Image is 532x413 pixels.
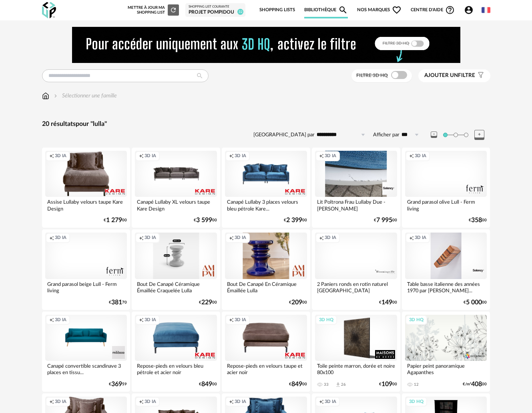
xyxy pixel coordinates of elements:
[253,132,315,138] label: [GEOGRAPHIC_DATA] par
[319,235,324,241] span: Creation icon
[42,312,130,392] a: Creation icon 3D IA Canapé convertible scandinave 3 places en tissu... €36959
[196,218,212,223] span: 3 599
[379,382,397,387] div: € 00
[471,382,482,387] span: 408
[402,312,490,392] a: 3D HQ Papier peint panoramique Agapanthes 12 €/m²40800
[170,8,177,12] span: Refresh icon
[132,229,220,310] a: Creation icon 3D IA Bout De Canapé Céramique Émaillée Craquelée Lulla €22900
[45,197,127,213] div: Assise Lullaby velours taupe Kare Design
[45,279,127,295] div: Grand parasol beige Lull - Ferm living
[464,5,477,15] span: Account Circle icon
[445,5,455,15] span: Help Circle Outline icon
[325,153,336,159] span: 3D IA
[414,382,419,387] div: 12
[194,218,217,223] div: € 00
[76,121,107,127] span: pour "lulla"
[225,197,307,213] div: Canapé Lullaby 3 places velours bleu pétrole Kare...
[304,2,348,18] a: BibliothèqueMagnify icon
[475,72,484,79] span: Filter icon
[315,197,397,213] div: Lit Poltrona Frau Lullaby Due - [PERSON_NAME]
[356,73,388,78] span: Filtre 3D HQ
[49,153,54,159] span: Creation icon
[406,397,427,407] div: 3D HQ
[312,229,400,310] a: Creation icon 3D IA 2 Paniers ronds en rotin naturel [GEOGRAPHIC_DATA] €14900
[229,153,234,159] span: Creation icon
[259,2,295,18] a: Shopping Lists
[229,399,234,405] span: Creation icon
[72,27,460,63] img: NEW%20NEW%20HQ%20NEW_V1.gif
[312,312,400,392] a: 3D HQ Toile peinte marron, dorée et noire 80x100 33 Download icon 26 €10900
[139,235,144,241] span: Creation icon
[55,317,66,323] span: 3D IA
[289,382,307,387] div: € 00
[145,317,156,323] span: 3D IA
[469,218,487,223] div: € 00
[464,300,487,305] div: € 00
[135,197,217,213] div: Canapé Lullaby XL velours taupe Kare Design
[291,382,302,387] span: 849
[225,361,307,377] div: Repose-pieds en velours taupe et acier noir
[222,312,310,392] a: Creation icon 3D IA Repose-pieds en velours taupe et acier noir €84900
[374,218,397,223] div: € 00
[402,229,490,310] a: Creation icon 3D IA Table basse italienne des années 1970 par [PERSON_NAME]... €5 00000
[405,279,487,295] div: Table basse italienne des années 1970 par [PERSON_NAME]...
[335,382,341,388] span: Download icon
[45,361,127,377] div: Canapé convertible scandinave 3 places en tissu...
[424,72,475,79] span: filtre
[145,399,156,405] span: 3D IA
[466,300,482,305] span: 5 000
[418,69,490,82] button: Ajouter unfiltre Filter icon
[49,399,54,405] span: Creation icon
[106,218,122,223] span: 1 279
[201,300,212,305] span: 229
[424,73,458,78] span: Ajouter un
[464,5,474,15] span: Account Circle icon
[325,399,336,405] span: 3D IA
[189,5,242,15] a: Shopping List courante Projet Pompidou 32
[411,5,455,15] span: Centre d'aideHelp Circle Outline icon
[225,279,307,295] div: Bout De Canapé En Céramique Émaillée Lulla
[381,300,392,305] span: 149
[237,9,243,15] span: 32
[201,382,212,387] span: 849
[139,317,144,323] span: Creation icon
[222,148,310,228] a: Creation icon 3D IA Canapé Lullaby 3 places velours bleu pétrole Kare... €2 39900
[319,153,324,159] span: Creation icon
[199,382,217,387] div: € 00
[135,361,217,377] div: Repose-pieds en velours bleu pétrole et acier noir
[289,300,307,305] div: € 00
[42,148,130,228] a: Creation icon 3D IA Assise Lullaby velours taupe Kare Design €1 27900
[49,235,54,241] span: Creation icon
[132,312,220,392] a: Creation icon 3D IA Repose-pieds en velours bleu pétrole et acier noir €84900
[319,399,324,405] span: Creation icon
[135,279,217,295] div: Bout De Canapé Céramique Émaillée Craquelée Lulla
[229,317,234,323] span: Creation icon
[235,153,246,159] span: 3D IA
[357,2,402,18] span: Nos marques
[392,5,402,15] span: Heart Outline icon
[145,235,156,241] span: 3D IA
[199,300,217,305] div: € 00
[409,153,414,159] span: Creation icon
[415,153,426,159] span: 3D IA
[381,382,392,387] span: 109
[471,218,482,223] span: 358
[409,235,414,241] span: Creation icon
[145,153,156,159] span: 3D IA
[235,235,246,241] span: 3D IA
[405,361,487,377] div: Papier peint panoramique Agapanthes
[284,218,307,223] div: € 00
[405,197,487,213] div: Grand parasol olive Lull - Ferm living
[463,382,487,387] div: €/m² 00
[55,399,66,405] span: 3D IA
[482,6,490,14] img: fr
[42,2,56,18] img: OXP
[341,382,346,387] div: 26
[189,5,242,9] div: Shopping List courante
[222,229,310,310] a: Creation icon 3D IA Bout De Canapé En Céramique Émaillée Lulla €20900
[109,382,127,387] div: € 59
[379,300,397,305] div: € 00
[189,9,242,16] div: Projet Pompidou
[229,235,234,241] span: Creation icon
[325,235,336,241] span: 3D IA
